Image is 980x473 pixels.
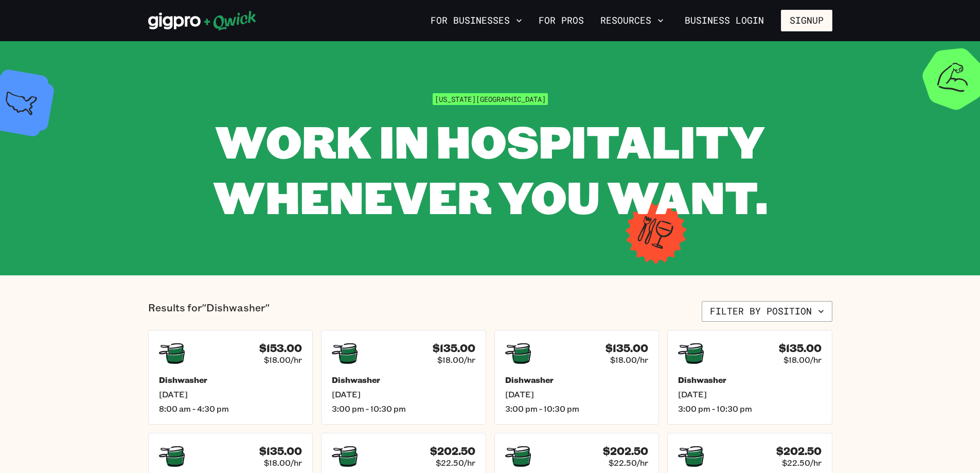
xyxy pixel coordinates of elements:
span: $18.00/hr [610,355,648,365]
h4: $202.50 [776,445,822,458]
button: For Businesses [426,12,526,29]
button: Signup [781,10,832,31]
span: 8:00 am - 4:30 pm [159,404,302,414]
h4: $135.00 [433,342,475,355]
button: Filter by position [702,301,832,322]
span: 3:00 pm - 10:30 pm [505,404,649,414]
h4: $202.50 [603,445,648,458]
span: $22.50/hr [436,458,475,468]
span: $22.50/hr [782,458,822,468]
h5: Dishwasher [332,375,475,385]
h5: Dishwasher [678,375,822,385]
a: For Pros [534,12,588,29]
span: [DATE] [159,389,302,399]
span: [DATE] [332,389,475,399]
h4: $135.00 [259,445,302,458]
span: [DATE] [678,389,822,399]
p: Results for "Dishwasher" [148,301,270,322]
h4: $153.00 [259,342,302,355]
h5: Dishwasher [159,375,302,385]
span: WORK IN HOSPITALITY WHENEVER YOU WANT. [213,111,768,226]
a: $135.00$18.00/hrDishwasher[DATE]3:00 pm - 10:30 pm [494,330,660,425]
a: $153.00$18.00/hrDishwasher[DATE]8:00 am - 4:30 pm [148,330,313,425]
a: Business Login [676,10,773,31]
h4: $135.00 [779,342,822,355]
h4: $135.00 [605,342,648,355]
span: 3:00 pm - 10:30 pm [332,404,475,414]
button: Resources [596,12,668,29]
span: $18.00/hr [264,355,302,365]
h5: Dishwasher [505,375,649,385]
span: [US_STATE][GEOGRAPHIC_DATA] [433,93,548,105]
a: $135.00$18.00/hrDishwasher[DATE]3:00 pm - 10:30 pm [667,330,832,425]
span: $22.50/hr [609,458,648,468]
h4: $202.50 [430,445,475,458]
a: $135.00$18.00/hrDishwasher[DATE]3:00 pm - 10:30 pm [321,330,486,425]
span: $18.00/hr [264,458,302,468]
span: $18.00/hr [437,355,475,365]
span: 3:00 pm - 10:30 pm [678,404,822,414]
span: [DATE] [505,389,649,399]
span: $18.00/hr [783,355,822,365]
